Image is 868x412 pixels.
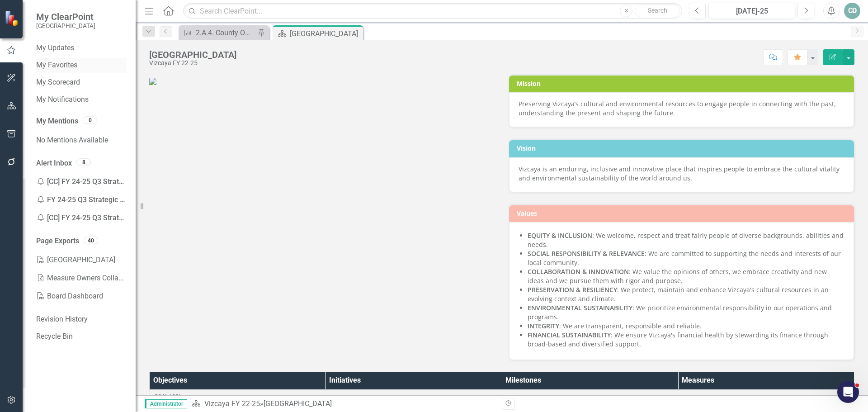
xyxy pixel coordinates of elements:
[36,60,127,71] a: My Favorites
[36,22,95,29] small: [GEOGRAPHIC_DATA]
[36,173,127,191] div: [CC] FY 24-25 Q3 Strategic Plan - Enter your data Reminder
[36,314,127,325] a: Revision History
[5,10,20,26] img: ClearPoint Strategy
[36,331,127,342] a: Recycle Bin
[149,78,156,85] img: VIZ_LOGO_2955_RGB.jpg
[36,116,78,127] a: My Mentions
[528,249,844,267] li: : We are committed to supporting the needs and interests of our local community.
[192,399,495,409] div: »
[196,27,255,38] div: 2.A.4. County Officials: Strengthen awareness among MDC elected officials by meeting in person wi...
[36,95,127,105] a: My Notifications
[36,131,127,149] div: No Mentions Available
[36,11,95,22] span: My ClearPoint
[36,287,127,305] a: Board Dashboard
[528,231,592,240] strong: EQUITY & INCLUSION
[36,43,127,53] a: My Updates
[145,399,187,408] span: Administrator
[528,322,844,331] li: : We are transparent, responsible and reliable.
[154,393,849,400] div: Goal Area
[517,210,849,217] h3: Values
[36,209,127,227] div: [CC] FY 24-25 Q3 Strategic Plan - Enter your data Reminder
[84,237,98,244] div: 40
[204,399,260,408] a: Vizcaya FY 22-25
[83,116,97,124] div: 0
[528,285,617,294] strong: PRESERVATION & RESILIENCY
[712,6,792,17] div: [DATE]-25
[517,145,849,152] h3: Vision
[528,303,632,312] strong: ENVIRONMENTAL SUSTAINABILITY
[837,381,859,403] iframe: Intercom live chat
[528,331,611,339] strong: FINANCIAL SUSTAINABILITY
[149,50,236,60] div: [GEOGRAPHIC_DATA]
[519,99,844,118] div: Preserving Vizcaya’s cultural and environmental resources to engage people in connecting with the...
[528,331,844,349] li: : We ensure Vizcaya's financial health by stewarding its finance through broad-based and diversif...
[528,322,559,330] strong: INTEGRITY
[36,191,127,209] div: FY 24-25 Q3 Strategic Plan - Enter your data Remin...
[528,249,645,258] strong: SOCIAL RESPONSIBILITY & RELEVANCE
[528,267,844,285] li: : We value the opinions of others, we embrace creativity and new ideas and we pursue them with ri...
[528,303,844,322] li: : We prioritize environmental responsibility in our operations and programs.
[635,5,680,17] button: Search
[76,158,91,166] div: 8
[290,28,361,39] div: [GEOGRAPHIC_DATA]
[519,165,844,183] div: Vizcaya is an enduring, inclusive and innovative place that inspires people to embrace the cultur...
[528,231,844,249] li: : We welcome, respect and treat fairly people of diverse backgrounds, abilities and needs.
[264,399,332,408] div: [GEOGRAPHIC_DATA]
[36,77,127,88] a: My Scorecard
[149,60,236,66] div: Vizcaya FY 22-25
[844,3,860,19] button: CD
[181,27,255,38] a: 2.A.4. County Officials: Strengthen awareness among MDC elected officials by meeting in person wi...
[708,3,795,19] button: [DATE]-25
[36,251,127,269] a: [GEOGRAPHIC_DATA]
[36,269,127,287] a: Measure Owners Collaborators Faciliators
[528,267,629,276] strong: COLLABORATION & INNOVATION
[648,7,667,14] span: Search
[36,158,72,169] a: Alert Inbox
[528,285,844,303] li: : We protect, maintain and enhance Vizcaya's cultural resources in an evolving context and climate.
[183,3,682,19] input: Search ClearPoint...
[517,80,849,87] h3: Mission
[36,236,79,246] a: Page Exports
